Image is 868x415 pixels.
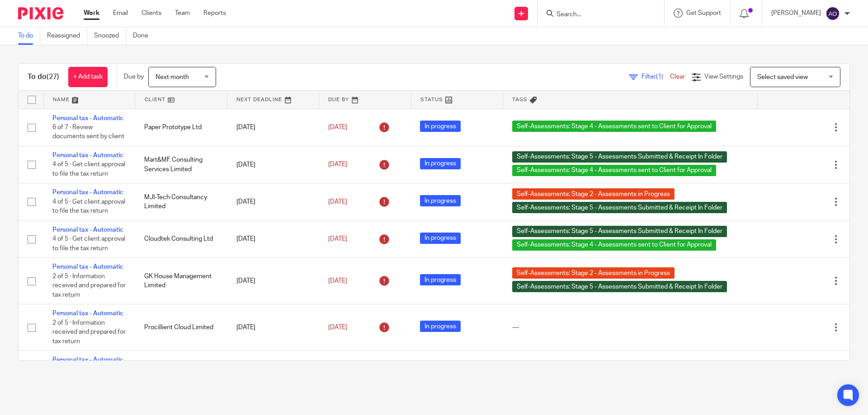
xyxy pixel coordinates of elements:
span: Self-Assessments: Stage 5 - Assessments Submitted & Receipt In Folder [512,281,727,292]
td: MJI-Tech Consultancy Limited [135,183,227,220]
span: [DATE] [328,278,347,284]
a: Personal tax - Automatic [52,152,123,159]
td: Cloudtek Consulting Ltd [135,220,227,257]
td: Paper Prototype Ltd [135,109,227,146]
span: Self-Assessments: Stage 2 - Assessments in Progress [512,267,675,279]
td: [PERSON_NAME] Ltd [135,351,227,388]
a: Reports [203,9,226,18]
a: Clear [670,74,685,80]
a: Personal tax - Automatic [52,264,123,270]
span: Filter [642,74,670,80]
span: Self-Assessments: Stage 5 - Assessments Submitted & Receipt In Folder [512,151,727,163]
td: Procillient Cloud Limited [135,304,227,351]
span: Get Support [686,10,721,16]
img: Pixie [18,7,63,19]
span: View Settings [704,74,743,80]
span: (27) [47,73,59,80]
p: Due by [124,72,144,81]
a: + Add task [68,67,108,87]
a: Done [133,27,155,45]
td: [DATE] [227,258,319,304]
span: [DATE] [328,124,347,131]
span: 2 of 5 · Information received and prepared for tax return [52,273,126,298]
span: Self-Assessments: Stage 4 - Assessments sent to Client for Approval [512,165,716,176]
span: 4 of 5 · Get client approval to file the tax return [52,236,125,252]
span: Self-Assessments: Stage 5 - Assessments Submitted & Receipt In Folder [512,202,727,213]
span: Select saved view [757,74,808,80]
a: Personal tax - Automatic [52,227,123,233]
a: Personal tax - Automatic [52,115,123,121]
td: [DATE] [227,183,319,220]
td: Mart&MF Consulting Services Limited [135,146,227,183]
input: Search [556,11,637,19]
span: In progress [420,233,461,244]
a: Personal tax - Automatic [52,357,123,363]
a: Personal tax - Automatic [52,189,123,196]
span: (1) [656,74,663,80]
img: svg%3E [826,6,840,21]
span: Tags [512,97,528,102]
a: Reassigned [47,27,87,45]
td: [DATE] [227,304,319,351]
span: [DATE] [328,236,347,242]
p: [PERSON_NAME] [771,9,821,18]
td: GK House Management Limited [135,258,227,304]
span: Self-Assessments: Stage 2 - Assessments in Progress [512,188,675,200]
a: Work [84,9,99,18]
span: Next month [156,74,189,80]
span: Self-Assessments: Stage 4 - Assessments sent to Client for Approval [512,239,716,251]
span: In progress [420,195,461,206]
td: [DATE] [227,351,319,388]
span: Self-Assessments: Stage 5 - Assessments Submitted & Receipt In Folder [512,226,727,237]
span: 2 of 5 · Information received and prepared for tax return [52,320,126,345]
a: To do [18,27,40,45]
a: Personal tax - Automatic [52,310,123,317]
a: Team [175,9,190,18]
span: 4 of 5 · Get client approval to file the tax return [52,199,125,214]
td: [DATE] [227,220,319,257]
a: Snoozed [94,27,126,45]
span: 6 of 7 · Review documents sent by client [52,124,124,140]
span: [DATE] [328,324,347,331]
a: Clients [142,9,161,18]
span: [DATE] [328,199,347,205]
span: In progress [420,121,461,132]
span: 4 of 5 · Get client approval to file the tax return [52,162,125,177]
td: [DATE] [227,146,319,183]
span: Self-Assessments: Stage 4 - Assessments sent to Client for Approval [512,121,716,132]
div: --- [512,323,749,332]
td: [DATE] [227,109,319,146]
span: In progress [420,321,461,332]
a: Email [113,9,128,18]
span: In progress [420,158,461,169]
span: In progress [420,274,461,285]
span: [DATE] [328,162,347,168]
h1: To do [28,72,59,82]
